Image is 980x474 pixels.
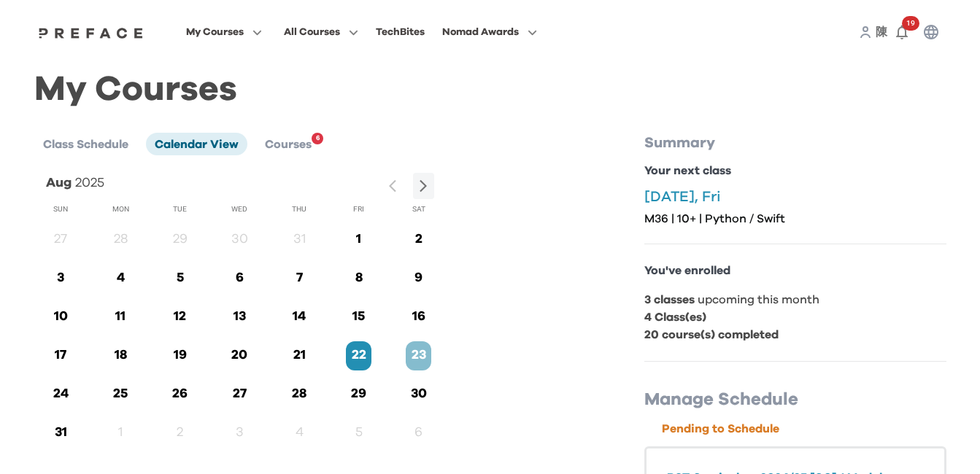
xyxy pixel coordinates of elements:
[108,384,134,404] p: 25
[644,133,946,153] p: Summary
[346,230,371,249] p: 1
[662,420,946,438] p: Pending to Schedule
[167,268,193,288] p: 5
[644,188,946,206] p: [DATE], Fri
[412,204,425,214] span: Sat
[376,23,425,41] div: TechBites
[48,346,74,365] p: 17
[167,230,193,249] p: 29
[227,346,252,365] p: 20
[406,423,431,443] p: 6
[292,204,306,214] span: Thu
[35,26,147,38] a: Preface Logo
[644,311,706,323] b: 4 Class(es)
[876,26,887,38] span: 陳
[48,384,74,404] p: 24
[167,307,193,327] p: 12
[227,230,252,249] p: 30
[48,423,74,443] p: 31
[442,23,519,41] span: Nomad Awards
[406,346,431,365] p: 23
[265,139,312,150] span: Courses
[53,204,68,214] span: Sun
[227,384,252,404] p: 27
[287,230,312,249] p: 31
[108,268,134,288] p: 4
[48,268,74,288] p: 3
[406,307,431,327] p: 16
[406,230,431,249] p: 2
[182,23,266,42] button: My Courses
[644,262,946,279] p: You've enrolled
[75,173,104,193] p: 2025
[108,423,134,443] p: 1
[902,16,919,31] span: 19
[353,204,364,214] span: Fri
[227,268,252,288] p: 6
[231,204,247,214] span: Wed
[287,423,312,443] p: 4
[48,307,74,327] p: 10
[108,307,134,327] p: 11
[167,384,193,404] p: 26
[644,291,946,308] p: upcoming this month
[887,18,917,47] button: 19
[316,130,320,147] span: 6
[346,307,371,327] p: 15
[644,388,946,411] p: Manage Schedule
[112,204,129,214] span: Mon
[279,23,363,42] button: All Courses
[346,423,371,443] p: 5
[406,384,431,404] p: 30
[35,27,147,39] img: Preface Logo
[227,307,252,327] p: 13
[287,346,312,365] p: 21
[876,23,887,41] a: 陳
[644,329,779,341] b: 20 course(s) completed
[227,423,252,443] p: 3
[644,162,946,179] p: Your next class
[346,384,371,404] p: 29
[167,423,193,443] p: 2
[287,384,312,404] p: 28
[438,23,541,42] button: Nomad Awards
[48,230,74,249] p: 27
[644,211,946,226] p: M36 | 10+ | Python / Swift
[43,139,128,150] span: Class Schedule
[406,268,431,288] p: 9
[346,268,371,288] p: 8
[644,294,695,306] b: 3 classes
[108,346,134,365] p: 18
[155,139,239,150] span: Calendar View
[186,23,244,41] span: My Courses
[108,230,134,249] p: 28
[284,23,340,41] span: All Courses
[287,268,312,288] p: 7
[46,173,72,193] p: Aug
[173,204,187,214] span: Tue
[34,82,946,98] h1: My Courses
[346,346,371,365] p: 22
[287,307,312,327] p: 14
[167,346,193,365] p: 19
